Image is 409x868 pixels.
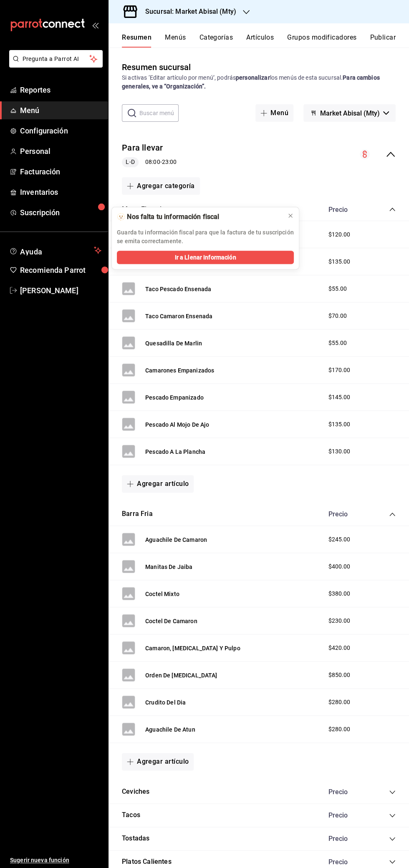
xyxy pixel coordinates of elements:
[287,33,356,48] button: Grupos modificadores
[20,285,101,296] span: [PERSON_NAME]
[122,753,194,770] button: Agregar artículo
[20,186,101,198] span: Inventarios
[20,125,101,136] span: Configuración
[122,142,163,154] button: Para llevar
[20,166,101,177] span: Facturación
[328,725,350,734] span: $280.00
[236,74,270,81] strong: personalizar
[328,589,350,598] span: $380.00
[389,858,396,865] button: collapse-category-row
[320,510,373,518] div: Precio
[320,206,373,214] div: Precio
[328,616,350,625] span: $230.00
[122,787,149,797] button: Ceviches
[320,835,373,843] div: Precio
[328,447,350,456] span: $130.00
[23,55,90,63] span: Pregunta a Parrot AI
[122,857,172,867] button: Platos Calientes
[389,206,396,213] button: collapse-category-row
[6,60,103,69] a: Pregunta a Parrot AI
[139,105,179,121] input: Buscar menú
[320,109,380,117] span: Market Abisal (Mty)
[145,312,212,320] button: Taco Camaron Ensenada
[122,810,140,820] button: Tacos
[10,856,101,865] span: Sugerir nueva función
[199,33,233,48] button: Categorías
[122,158,138,166] span: L-D
[328,284,347,293] span: $55.00
[145,617,197,625] button: Coctel De Camaron
[20,146,101,157] span: Personal
[122,73,396,91] div: Si activas ‘Editar artículo por menú’, podrás los menús de esta sucursal.
[20,105,101,116] span: Menú
[122,157,177,167] div: 08:00 - 23:00
[389,789,396,795] button: collapse-category-row
[145,448,205,456] button: Pescado A La Plancha
[303,104,396,122] button: Market Abisal (Mty)
[320,858,373,866] div: Precio
[328,644,350,652] span: $420.00
[328,535,350,544] span: $245.00
[122,33,409,48] div: navigation tabs
[328,339,347,347] span: $55.00
[145,698,186,707] button: Crudito Del Dia
[145,590,179,598] button: Coctel Mixto
[328,230,350,239] span: $120.00
[328,671,350,679] span: $850.00
[328,312,347,320] span: $70.00
[145,563,192,571] button: Manitas De Jaiba
[145,420,209,429] button: Pescado Al Mojo De Ajo
[117,251,294,264] button: Ir a Llenar Información
[370,33,396,48] button: Publicar
[145,393,204,402] button: Pescado Empanizado
[320,811,373,819] div: Precio
[122,177,200,195] button: Agregar categoría
[117,228,294,246] p: Guarda tu información fiscal para que la factura de tu suscripción se emita correctamente.
[145,285,211,293] button: Taco Pescado Ensenada
[20,245,91,255] span: Ayuda
[145,725,195,734] button: Aguachile De Atun
[20,264,101,276] span: Recomienda Parrot
[255,104,293,122] button: Menú
[328,257,350,266] span: $135.00
[122,205,169,214] button: Menu Ejecutivo
[20,207,101,218] span: Suscripción
[328,698,350,707] span: $280.00
[328,562,350,571] span: $400.00
[145,536,207,544] button: Aguachile De Camaron
[109,135,409,174] div: collapse-menu-row
[320,788,373,796] div: Precio
[122,61,191,73] div: Resumen sucursal
[328,366,350,375] span: $170.00
[139,7,236,17] h3: Sucursal: Market Abisal (Mty)
[389,511,396,518] button: collapse-category-row
[145,671,217,679] button: Orden De [MEDICAL_DATA]
[122,509,153,519] button: Barra Fria
[145,644,240,652] button: Camaron, [MEDICAL_DATA] Y Pulpo
[117,212,280,221] div: 🫥 Nos falta tu información fiscal
[246,33,274,48] button: Artículos
[389,835,396,842] button: collapse-category-row
[165,33,186,48] button: Menús
[9,50,103,68] button: Pregunta a Parrot AI
[328,393,350,402] span: $145.00
[122,33,151,48] button: Resumen
[122,475,194,493] button: Agregar artículo
[122,834,149,843] button: Tostadas
[145,366,214,375] button: Camarones Empanizados
[175,253,236,262] span: Ir a Llenar Información
[145,339,202,347] button: Quesadilla De Marlin
[328,420,350,429] span: $135.00
[92,22,98,28] button: open_drawer_menu
[389,812,396,819] button: collapse-category-row
[20,84,101,96] span: Reportes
